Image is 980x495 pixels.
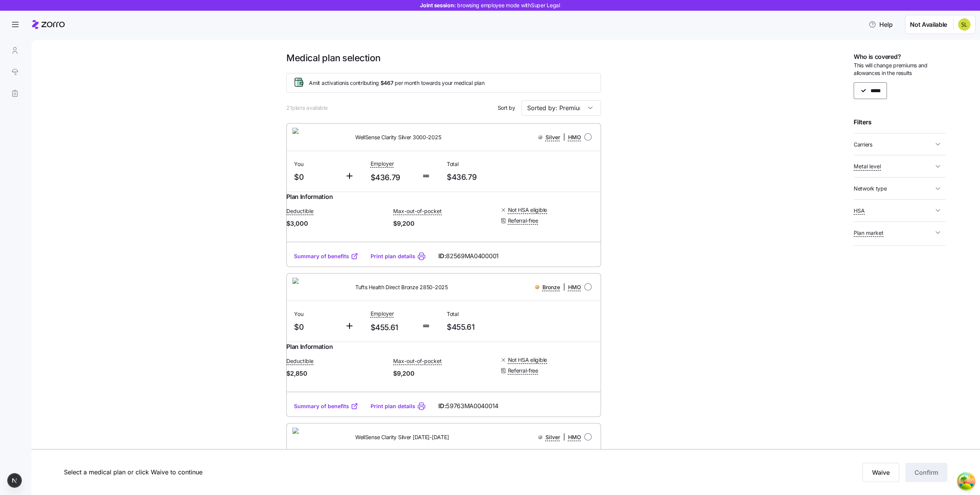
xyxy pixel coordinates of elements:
[854,163,881,170] span: Metal level
[393,357,442,365] span: Max-out-of-pocket
[286,192,333,202] span: Plan Information
[420,2,560,9] span: Joint session:
[393,369,494,378] span: $9,200
[905,463,947,482] button: Confirm
[447,310,517,318] span: Total
[447,160,517,168] span: Total
[447,321,517,334] span: $455.61
[521,100,601,116] input: Order by dropdown
[915,468,938,477] span: Confirm
[446,251,499,261] span: 82569MA0400001
[446,401,498,411] span: 59763MA0040014
[294,321,339,334] span: $0
[371,402,415,410] a: Print plan details
[508,206,547,214] span: Not HSA eligible
[910,20,947,29] span: Not Available
[286,207,314,215] span: Deductible
[535,282,581,292] div: |
[292,128,343,146] img: WellSense Health Plan (BMC)
[292,278,343,296] img: THP Direct
[286,357,314,365] span: Deductible
[294,252,358,260] a: Summary of benefits
[438,251,499,261] span: ID:
[854,62,946,77] span: This will change premiums and allowances in the results
[286,219,387,228] span: $3,000
[64,467,651,477] div: Select a medical plan or click Waive to continue
[371,310,394,318] span: Employer
[355,134,441,141] span: WellSense Clarity Silver 3000-2025
[546,433,560,441] span: Silver
[854,158,946,174] button: Metal level
[538,132,581,142] div: |
[508,217,538,225] span: Referral-free
[568,283,581,291] span: HMO
[294,402,358,410] a: Summary of benefits
[862,17,899,32] button: Help
[371,252,415,260] a: Print plan details
[371,321,415,334] span: $455.61
[854,203,946,218] button: HSA
[854,229,884,237] span: Plan market
[538,432,581,442] div: |
[568,433,581,441] span: HMO
[286,104,327,112] span: 21 plans available
[854,181,946,196] button: Network type
[292,428,343,446] img: WellSense Health Plan (BMC)
[872,468,890,477] span: Waive
[862,463,899,482] button: Waive
[355,433,449,441] span: WellSense Clarity Silver [DATE]-[DATE]
[294,171,339,184] span: $0
[508,356,547,364] span: Not HSA eligible
[854,141,872,148] span: Carriers
[542,283,560,291] span: Bronze
[568,134,581,141] span: HMO
[371,171,415,184] span: $436.79
[355,283,448,291] span: Tufts Health Direct Bronze 2850-2025
[854,52,901,62] span: Who is covered?
[546,134,560,141] span: Silver
[959,474,974,489] button: Open Tanstack query devtools
[309,79,484,87] span: Amit activation is contributing per month towards your medical plan
[854,225,946,241] button: Plan market
[854,137,946,152] button: Carriers
[294,160,339,168] span: You
[447,171,517,184] span: $436.79
[286,342,333,352] span: Plan Information
[393,207,442,215] span: Max-out-of-pocket
[854,185,887,192] span: Network type
[958,18,970,31] img: a62d6785f77b929ef7c5802087b3ed65
[869,20,893,29] span: Help
[294,310,339,318] span: You
[498,104,515,112] span: Sort by
[508,367,538,375] span: Referral-free
[854,117,946,127] div: Filters
[457,2,560,9] span: browsing employee mode with Super Legal
[393,219,494,228] span: $9,200
[854,207,865,215] span: HSA
[371,160,394,168] span: Employer
[286,52,601,64] h1: Medical plan selection
[438,401,498,411] span: ID:
[286,369,387,378] span: $2,850
[381,79,394,87] span: $467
